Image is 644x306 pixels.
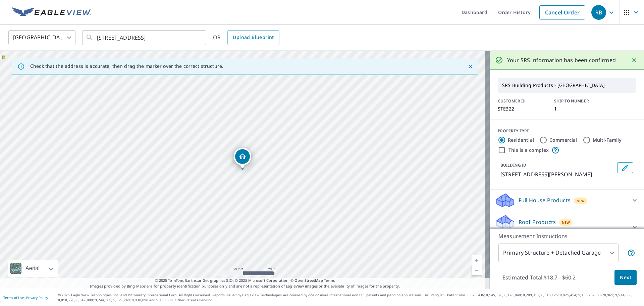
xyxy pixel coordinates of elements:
a: Current Level 19, Zoom In [472,255,482,265]
p: | [3,296,48,300]
div: OR [213,30,279,45]
p: SRS Building Products - [GEOGRAPHIC_DATA] [499,80,634,91]
div: RB [591,5,606,20]
button: Close [466,62,475,71]
div: Full House ProductsNew [495,192,639,208]
input: Search by address or latitude-longitude [97,28,193,47]
span: New [562,220,570,225]
a: Terms of Use [3,295,24,300]
a: Privacy Policy [26,295,48,300]
label: Residential [508,137,534,143]
button: Next [614,270,637,285]
p: SHIP TO NUMBER [554,98,602,104]
p: Roof Products [519,218,556,226]
button: Close [630,56,639,64]
a: Current Level 19, Zoom Out [472,265,482,275]
div: Primary Structure + Detached Garage [498,244,619,262]
label: Multi-Family [593,137,622,143]
div: [GEOGRAPHIC_DATA] [8,28,75,47]
p: Your SRS information has been confirmed [507,56,616,64]
span: New [577,198,585,204]
p: 1 [554,106,602,112]
span: Upload Blueprint [233,33,274,42]
a: OpenStreetMap [294,278,323,283]
img: EV Logo [12,7,91,17]
a: Terms [324,278,335,283]
p: Estimated Total: $18.7 - $60.2 [497,270,581,285]
div: Aerial [8,260,58,277]
p: Measurement Instructions [498,232,635,240]
p: CUSTOMER ID [498,98,546,104]
div: Dropped pin, building 1, Residential property, 3154 Fox Hollow Dr SE Salem, OR 97317 [234,148,251,169]
div: Roof ProductsNewPremium with Regular Delivery [495,214,639,240]
a: Cancel Order [539,5,585,19]
a: Upload Blueprint [227,30,279,45]
p: Full House Products [519,196,571,204]
span: Next [620,273,631,282]
p: STE322 [498,106,546,112]
span: © 2025 TomTom, Earthstar Geographics SIO, © 2025 Microsoft Corporation, © [155,278,335,283]
p: © 2025 Eagle View Technologies, Inc. and Pictometry International Corp. All Rights Reserved. Repo... [58,293,641,303]
p: Check that the address is accurate, then drag the marker over the correct structure. [30,63,223,69]
label: This is a complex [508,147,549,154]
div: Aerial [23,260,42,277]
p: BUILDING ID [500,162,526,168]
button: Edit building 1 [617,162,633,173]
div: PROPERTY TYPE [498,128,636,134]
label: Commercial [549,137,577,143]
p: [STREET_ADDRESS][PERSON_NAME] [500,170,614,178]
